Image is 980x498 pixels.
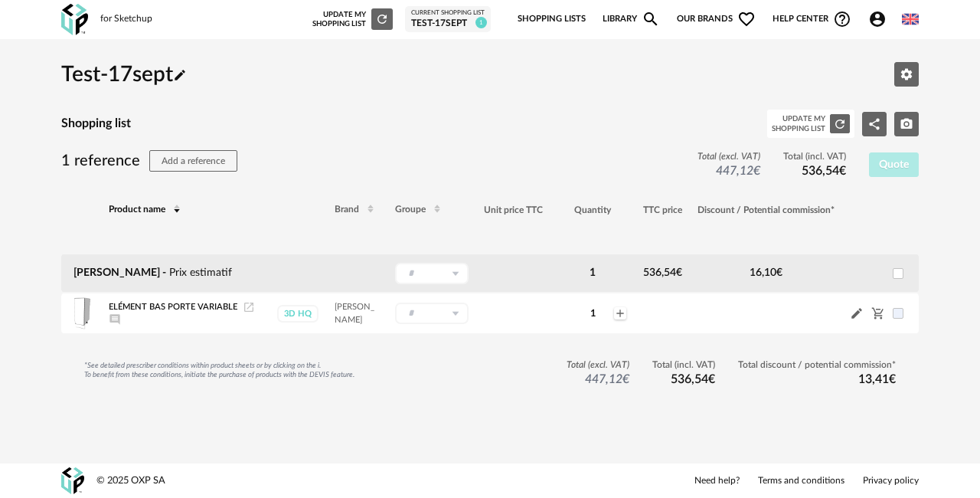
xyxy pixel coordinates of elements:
[867,118,881,129] span: Share Variant icon
[850,306,864,320] span: Pencil icon
[243,303,255,311] a: Launch icon
[869,152,920,177] button: Quote
[753,165,760,177] span: €
[750,267,782,278] span: 16,10
[335,205,359,215] span: Brand
[900,118,913,129] span: Camera icon
[411,9,485,29] a: Current Shopping List Test-17sept 1
[694,475,740,487] a: Need help?
[622,373,629,385] span: €
[737,10,756,28] span: Heart Outline icon
[395,205,426,215] span: Groupe
[295,8,393,30] div: Update my Shopping List
[868,10,887,28] span: Account Circle icon
[643,267,682,278] span: 536,54
[411,9,485,17] div: Current Shopping List
[635,192,690,228] th: TTC price
[84,361,354,380] div: *See detailed prescriber conditions within product sheets or by clicking on the i. To benefit fro...
[476,192,550,228] th: Unit price TTC
[96,474,165,487] div: © 2025 OXP SA
[395,303,469,324] div: Sélectionner un groupe
[652,359,715,372] span: Total (incl. VAT)
[567,359,629,372] span: Total (excl. VAT)
[862,112,887,136] button: Share Variant icon
[671,373,715,385] span: 536,54
[73,267,166,278] span: [PERSON_NAME] -
[61,4,88,35] img: OXP
[109,303,237,312] span: Elément bas porte variable
[716,165,760,177] span: 447,12
[100,13,152,25] div: for Sketchup
[802,165,846,177] span: 536,54
[772,114,825,133] div: Update my Shopping List
[475,17,487,28] span: 1
[109,315,121,323] span: Ajouter un commentaire
[697,151,760,163] span: Total (excl. VAT)
[868,10,893,28] span: Account Circle icon
[109,205,165,215] span: Product name
[776,267,782,278] span: €
[573,307,612,319] div: 1
[276,305,319,323] a: 3D HQ
[585,373,629,385] span: 447,12
[894,112,919,136] button: Camera icon
[149,150,237,172] button: Add a reference
[738,359,896,372] span: Total discount / potential commission*
[879,159,909,170] span: Quote
[411,18,485,30] div: Test-17sept
[61,467,84,494] img: OXP
[833,119,847,128] span: Refresh icon
[863,475,919,487] a: Privacy policy
[277,305,318,323] div: 3D HQ
[858,373,896,385] span: 13,41
[833,10,851,28] span: Help Circle Outline icon
[676,267,682,278] span: €
[65,297,97,329] img: Product pack shot
[550,254,635,293] td: 1
[894,62,919,87] button: Edit parameters
[889,373,896,385] span: €
[614,307,626,319] span: Plus icon
[603,3,660,35] a: LibraryMagnify icon
[758,475,844,487] a: Terms and conditions
[162,156,225,165] span: Add a reference
[839,165,846,177] span: €
[783,151,846,163] span: Total (incl. VAT)
[900,68,913,79] span: Edit parameters
[375,15,389,23] span: Refresh icon
[902,11,919,28] img: us
[871,308,885,319] span: Cart Minus icon
[830,114,850,134] button: Refresh icon
[518,3,586,35] a: Shopping Lists
[708,373,715,385] span: €
[335,303,374,324] span: [PERSON_NAME]
[61,116,131,132] h4: Shopping list
[550,192,635,228] th: Quantity
[395,263,469,284] div: Sélectionner un groupe
[677,3,756,35] span: Our brands
[690,192,842,228] th: Discount / Potential commission*
[173,64,187,85] span: Pencil icon
[642,10,660,28] span: Magnify icon
[61,61,187,88] h2: Test-17sept
[773,10,851,28] span: Help centerHelp Circle Outline icon
[169,267,232,278] span: Prix estimatif
[61,150,237,172] h3: 1 reference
